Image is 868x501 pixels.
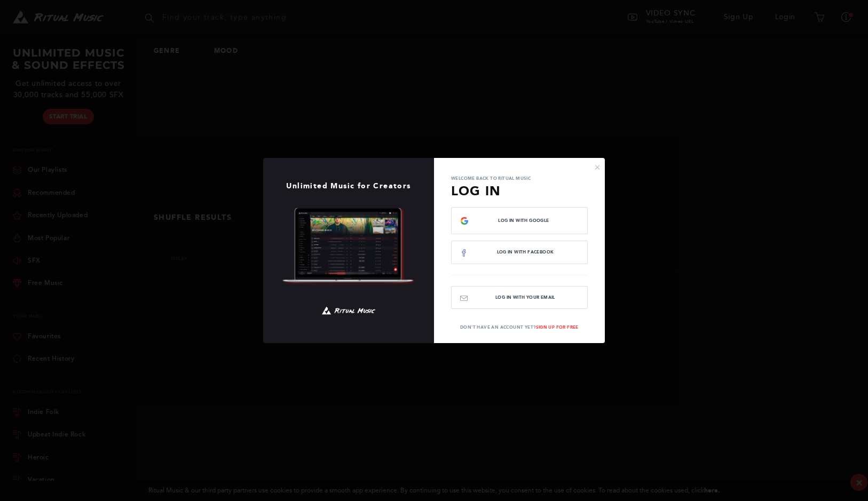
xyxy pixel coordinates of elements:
[451,175,588,181] p: Welcome back to Ritual Music
[434,324,605,330] p: Don't have an account yet?
[460,217,469,225] img: g-logo.png
[451,286,588,309] button: Log In with your email
[451,207,588,234] button: Log In with Google
[594,162,601,172] button: ×
[263,182,434,190] h1: Unlimited Music for Creators
[282,208,415,285] img: Ritual Music
[451,181,588,201] h3: Log In
[451,241,588,264] button: Log In with Facebook
[469,218,579,223] span: Log In with Google
[536,324,579,330] a: Sign Up For Free
[322,302,375,319] img: Ritual Music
